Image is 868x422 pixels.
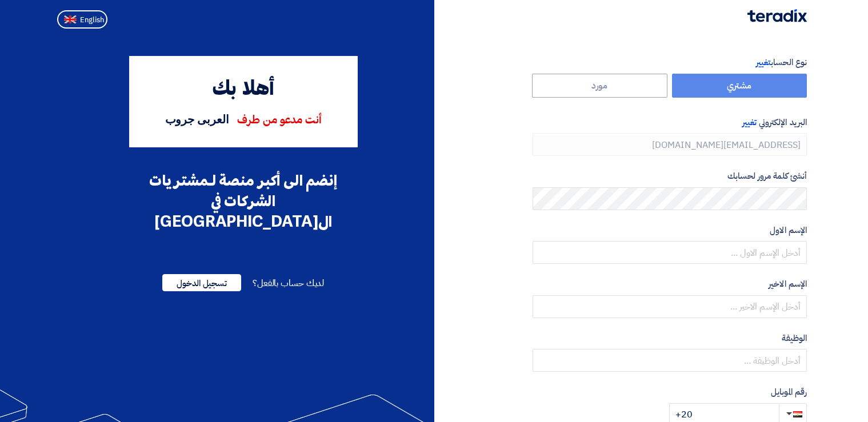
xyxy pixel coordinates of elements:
a: تسجيل الدخول [162,276,241,290]
div: أهلا بك [145,74,342,105]
label: البريد الإلكتروني [533,116,807,129]
input: أدخل الوظيفة ... [533,349,807,372]
label: الإسم الاخير [533,278,807,291]
div: إنضم الى أكبر منصة لـمشتريات الشركات في ال[GEOGRAPHIC_DATA] [129,170,358,232]
label: مورد [532,74,667,98]
span: العربى جروب [165,112,229,126]
label: الوظيفة [533,332,807,345]
img: Teradix logo [747,9,807,22]
span: English [80,16,104,24]
span: لديك حساب بالفعل؟ [253,276,324,290]
label: أنشئ كلمة مرور لحسابك [533,170,807,183]
label: مشتري [672,74,807,98]
span: أنت مدعو من طرف [237,115,322,126]
input: أدخل بريد العمل الإلكتروني الخاص بك ... [533,133,807,156]
label: رقم الموبايل [533,385,807,399]
input: أدخل الإسم الاول ... [533,241,807,264]
input: أدخل الإسم الاخير ... [533,295,807,318]
button: English [57,10,107,29]
span: تسجيل الدخول [162,274,241,291]
img: en-US.png [64,15,77,24]
span: تغيير [756,56,771,69]
span: تغيير [742,116,757,128]
label: نوع الحساب [533,56,807,69]
label: الإسم الاول [533,224,807,237]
